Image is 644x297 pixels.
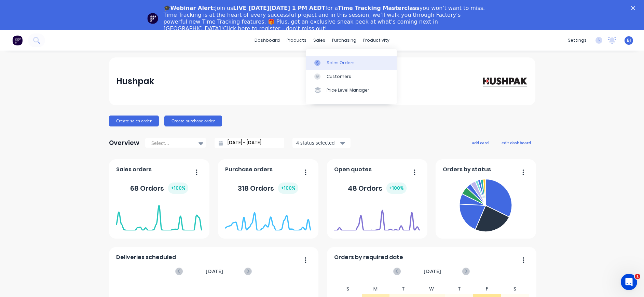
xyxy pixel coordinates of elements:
div: Close [631,6,638,10]
img: Hushpak [480,75,528,87]
div: 68 Orders [130,183,188,194]
div: sales [310,35,329,45]
div: 318 Orders [238,183,298,194]
div: + 100 % [168,183,188,194]
span: Sales orders [116,165,152,174]
button: add card [467,138,493,147]
div: W [417,284,446,294]
div: Customers [327,73,351,80]
img: Profile image for Team [147,13,158,24]
span: BJ [627,37,631,43]
button: Create sales order [109,116,159,126]
b: LIVE [DATE][DATE] 1 PM AEDT [233,5,325,11]
span: 1 [635,274,640,279]
iframe: Intercom live chat [621,274,637,290]
span: Purchase orders [225,165,273,174]
span: [DATE] [206,268,223,275]
div: Join us for a you won’t want to miss. Time Tracking is at the heart of every successful project a... [164,5,486,32]
span: [DATE] [424,268,441,275]
button: edit dashboard [497,138,535,147]
span: Open quotes [334,165,372,174]
div: Sales Orders [327,60,355,66]
div: T [445,284,473,294]
b: Time Tracking Masterclass [338,5,420,11]
img: Factory [12,35,23,45]
div: Overview [109,136,139,150]
span: Deliveries scheduled [116,253,176,261]
span: Orders by status [443,165,491,174]
b: 🎓Webinar Alert: [164,5,215,11]
div: S [501,284,529,294]
div: T [389,284,417,294]
div: 4 status selected [296,139,339,146]
div: Price Level Manager [327,87,369,93]
a: Click here to register - don’t miss out! [223,25,327,32]
div: purchasing [329,35,360,45]
a: dashboard [251,35,283,45]
button: 4 status selected [292,138,351,148]
div: S [334,284,362,294]
div: M [362,284,390,294]
a: Sales Orders [306,56,397,69]
div: Hushpak [116,75,154,88]
div: products [283,35,310,45]
div: 48 Orders [348,183,407,194]
a: Price Level Manager [306,83,397,97]
div: + 100 % [386,183,407,194]
a: Customers [306,70,397,83]
div: productivity [360,35,393,45]
button: Create purchase order [164,116,222,126]
div: settings [564,35,590,45]
div: F [473,284,501,294]
div: + 100 % [278,183,298,194]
